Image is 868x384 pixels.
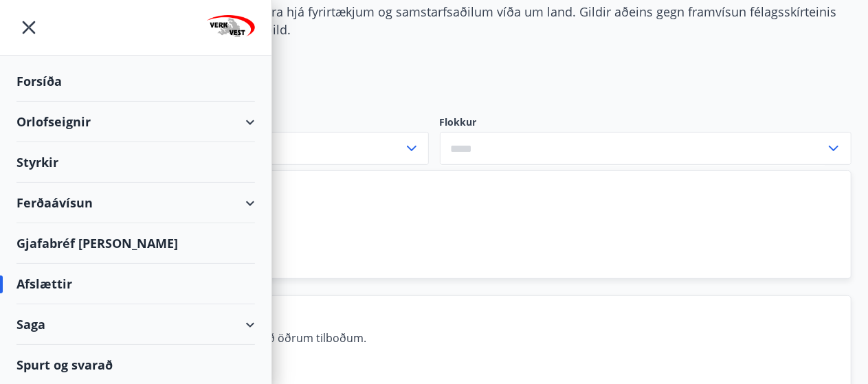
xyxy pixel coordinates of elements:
img: union_logo [207,15,255,43]
span: 12% afsláttur. Gildir ekki með öðrum tilboðum. [124,330,818,361]
label: Flokkur [440,115,852,129]
span: Félagsmenn njóta veglegra tilboða og sérkjara hjá fyrirtækjum og samstarfsaðilum víða um land. Gi... [16,3,836,38]
div: Ferðaávísun [16,183,255,223]
span: Ég C gleraugnaverslun [124,307,818,325]
div: Orlofseignir [16,102,255,142]
div: Styrkir [16,142,255,183]
div: Afslættir [16,264,255,304]
button: menu [16,15,41,40]
span: 10% afsláttur af gleraugum. [124,205,818,236]
span: Gleraugna Gallerí [124,182,818,200]
div: Saga [16,304,255,345]
div: Forsíða [16,61,255,102]
div: Gjafabréf [PERSON_NAME] [16,223,255,264]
